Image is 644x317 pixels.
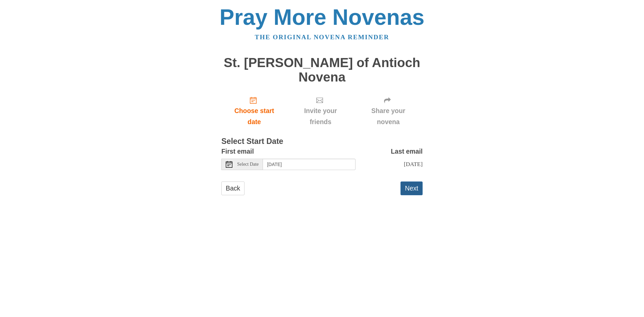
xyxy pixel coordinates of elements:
a: Back [221,181,245,195]
span: [DATE] [404,161,423,167]
div: Click "Next" to confirm your start date first. [287,91,354,131]
span: Choose start date [228,105,280,127]
span: Select Date [237,162,259,167]
a: The original novena reminder [255,34,389,41]
label: Last email [391,146,423,157]
h1: St. [PERSON_NAME] of Antioch Novena [221,56,423,84]
h3: Select Start Date [221,137,423,146]
div: Click "Next" to confirm your start date first. [354,91,423,131]
span: Invite your friends [294,105,347,127]
a: Choose start date [221,91,287,131]
label: First email [221,146,254,157]
a: Pray More Novenas [220,5,425,30]
span: Share your novena [361,105,416,127]
button: Next [400,181,423,195]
